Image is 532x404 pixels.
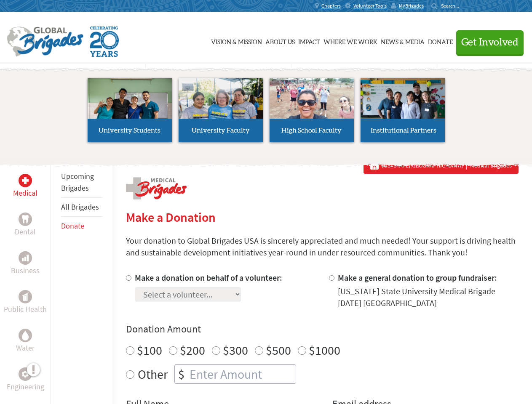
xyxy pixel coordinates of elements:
[61,217,102,235] li: Donate
[192,127,250,134] span: University Faculty
[138,364,168,384] label: Other
[13,174,37,199] a: MedicalMedical
[175,365,188,383] div: $
[298,20,320,62] a: Impact
[270,78,354,119] img: menu_brigades_submenu_3.jpg
[19,174,32,187] div: Medical
[266,342,291,358] label: $500
[16,342,35,354] p: Water
[7,27,83,57] img: Global Brigades Logo
[19,251,32,265] div: Business
[179,78,263,142] a: University Faculty
[11,251,40,276] a: BusinessBusiness
[338,285,519,309] div: [US_STATE] State University Medical Brigade [DATE] [GEOGRAPHIC_DATA]
[88,78,172,142] a: University Students
[88,78,172,134] img: menu_brigades_submenu_1.jpg
[381,20,425,62] a: News & Media
[61,202,99,212] a: All Brigades
[19,213,32,226] div: Dental
[353,3,387,9] span: Volunteer Tools
[16,329,35,354] a: WaterWater
[61,171,94,193] a: Upcoming Brigades
[7,367,44,393] a: EngineeringEngineering
[15,213,36,238] a: DentalDental
[223,342,248,358] label: $300
[61,167,102,198] li: Upcoming Brigades
[7,381,44,393] p: Engineering
[323,20,377,62] a: Where We Work
[4,290,47,315] a: Public HealthPublic Health
[19,367,32,381] div: Engineering
[135,272,282,283] label: Make a donation on behalf of a volunteer:
[361,78,445,134] img: menu_brigades_submenu_4.jpg
[361,78,445,142] a: Institutional Partners
[265,20,295,62] a: About Us
[321,3,341,9] span: Chapters
[15,226,36,238] p: Dental
[309,342,340,358] label: $1000
[188,365,296,383] input: Enter Amount
[22,177,29,184] img: Medical
[399,3,424,9] span: MyBrigades
[11,265,40,276] p: Business
[461,37,519,48] span: Get Involved
[61,221,84,231] a: Donate
[13,187,37,199] p: Medical
[338,272,497,283] label: Make a general donation to group fundraiser:
[90,27,119,57] img: Global Brigades Celebrating 20 Years
[270,78,354,142] a: High School Faculty
[126,322,519,336] h4: Donation Amount
[61,198,102,217] li: All Brigades
[281,127,342,134] span: High School Faculty
[126,235,519,258] p: Your donation to Global Brigades USA is sincerely appreciated and much needed! Your support is dr...
[22,215,29,223] img: Dental
[22,330,29,340] img: Water
[179,78,263,135] img: menu_brigades_submenu_2.jpg
[428,20,453,62] a: Donate
[19,290,32,303] div: Public Health
[99,127,160,134] span: University Students
[371,127,436,134] span: Institutional Partners
[4,303,47,315] p: Public Health
[137,342,162,358] label: $100
[126,210,519,225] h2: Make a Donation
[22,255,29,261] img: Business
[456,30,524,54] button: Get Involved
[441,3,465,9] input: Search...
[211,20,262,62] a: Vision & Mission
[22,292,29,301] img: Public Health
[180,342,205,358] label: $200
[126,177,187,199] img: logo-medical.png
[19,329,32,342] div: Water
[22,371,29,377] img: Engineering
